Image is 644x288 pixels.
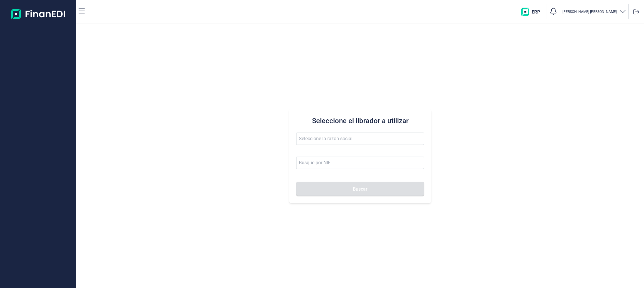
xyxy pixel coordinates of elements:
[296,116,424,126] h3: Seleccione el librador a utilizar
[562,8,626,16] button: [PERSON_NAME] [PERSON_NAME]
[562,9,617,14] p: [PERSON_NAME] [PERSON_NAME]
[296,157,424,169] input: Busque por NIF
[353,187,367,191] span: Buscar
[296,182,424,196] button: Buscar
[11,5,66,23] img: Logo de aplicación
[296,133,424,145] input: Seleccione la razón social
[521,8,544,16] img: erp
